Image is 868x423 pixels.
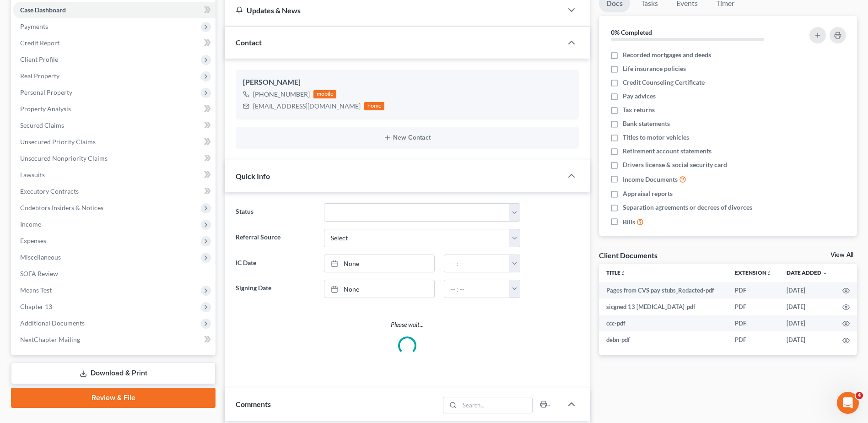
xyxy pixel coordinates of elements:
[728,282,779,298] td: PDF
[20,6,66,14] span: Case Dashboard
[20,187,79,195] span: Executory Contracts
[324,255,434,272] a: None
[444,255,510,272] input: -- : --
[20,72,59,80] span: Real Property
[236,172,270,180] span: Quick Info
[253,102,361,111] div: [EMAIL_ADDRESS][DOMAIN_NAME]
[787,269,828,276] a: Date Added expand_more
[20,171,45,179] span: Lawsuits
[822,271,828,276] i: expand_more
[623,50,711,60] span: Recorded mortgages and deeds
[20,121,64,129] span: Secured Claims
[13,117,216,134] a: Secured Claims
[13,331,216,348] a: NextChapter Mailing
[623,105,655,114] span: Tax returns
[20,286,52,294] span: Means Test
[236,320,579,329] p: Please wait...
[231,203,319,222] label: Status
[728,298,779,315] td: PDF
[728,315,779,331] td: PDF
[599,298,728,315] td: sicgned 13 [MEDICAL_DATA]-pdf
[766,271,772,276] i: unfold_more
[599,331,728,348] td: debn-pdf
[236,38,262,47] span: Contact
[20,39,59,47] span: Credit Report
[13,101,216,117] a: Property Analysis
[20,220,41,228] span: Income
[599,250,658,260] div: Client Documents
[13,134,216,150] a: Unsecured Priority Claims
[20,204,103,211] span: Codebtors Insiders & Notices
[599,282,728,298] td: Pages from CVS pay stubs_Redacted-pdf
[11,388,216,408] a: Review & File
[779,331,835,348] td: [DATE]
[856,392,863,399] span: 4
[364,102,384,110] div: home
[623,92,656,101] span: Pay advices
[623,160,727,169] span: Drivers license & social security card
[231,280,319,298] label: Signing Date
[623,146,712,156] span: Retirement account statements
[231,229,319,247] label: Referral Source
[459,397,532,413] input: Search...
[20,270,58,277] span: SOFA Review
[779,298,835,315] td: [DATE]
[830,252,853,258] a: View All
[620,271,626,276] i: unfold_more
[20,319,85,327] span: Additional Documents
[623,189,673,198] span: Appraisal reports
[20,154,108,162] span: Unsecured Nonpriority Claims
[837,392,859,414] iframe: Intercom live chat
[13,2,216,18] a: Case Dashboard
[599,315,728,331] td: ccc-pdf
[623,64,686,73] span: Life insurance policies
[623,203,752,212] span: Separation agreements or decrees of divorces
[728,331,779,348] td: PDF
[20,138,96,146] span: Unsecured Priority Claims
[243,134,571,141] button: New Contact
[243,77,571,88] div: [PERSON_NAME]
[13,150,216,167] a: Unsecured Nonpriority Claims
[20,237,46,244] span: Expenses
[444,280,510,298] input: -- : --
[231,255,319,273] label: IC Date
[236,400,271,408] span: Comments
[735,269,772,276] a: Extensionunfold_more
[623,175,678,184] span: Income Documents
[623,217,635,227] span: Bills
[20,105,71,113] span: Property Analysis
[20,88,72,96] span: Personal Property
[606,269,626,276] a: Titleunfold_more
[11,363,216,384] a: Download & Print
[623,133,689,142] span: Titles to motor vehicles
[253,90,310,99] div: [PHONE_NUMBER]
[779,282,835,298] td: [DATE]
[20,55,58,63] span: Client Profile
[20,253,61,261] span: Miscellaneous
[13,35,216,51] a: Credit Report
[20,303,52,310] span: Chapter 13
[623,119,670,128] span: Bank statements
[13,167,216,183] a: Lawsuits
[611,28,652,36] strong: 0% Completed
[313,90,336,98] div: mobile
[20,22,48,30] span: Payments
[779,315,835,331] td: [DATE]
[236,5,551,15] div: Updates & News
[13,266,216,282] a: SOFA Review
[20,336,80,343] span: NextChapter Mailing
[623,78,705,87] span: Credit Counseling Certificate
[324,280,434,298] a: None
[13,183,216,200] a: Executory Contracts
